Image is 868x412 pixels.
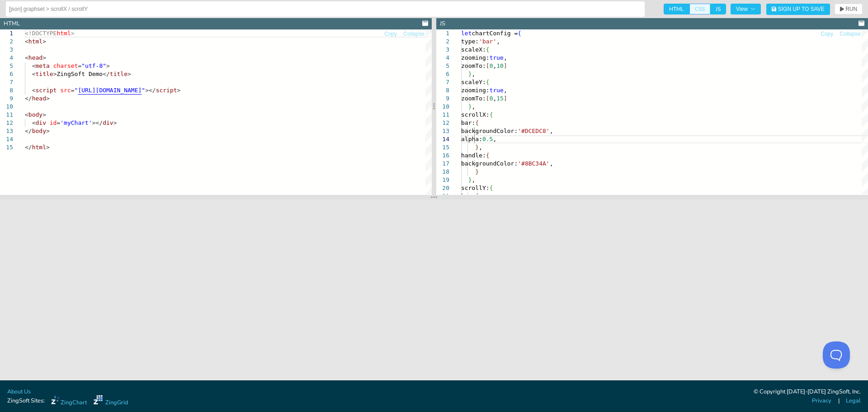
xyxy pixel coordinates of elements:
span: RUN [845,6,857,12]
div: 21 [436,192,449,200]
span: ZingSoft Demo [57,71,103,77]
span: > [46,128,50,134]
span: Copy [384,31,397,37]
button: Collapse [839,30,861,38]
span: > [53,71,57,77]
span: { [486,46,490,53]
span: 'myChart' [60,119,92,126]
iframe: Toggle Customer Support [823,341,850,369]
span: > [71,30,75,37]
span: " [142,87,145,94]
span: View [736,6,755,12]
span: </ [103,71,110,77]
span: 0.5 [482,136,493,142]
span: > [106,62,110,69]
div: 6 [436,70,449,78]
div: 19 [436,176,449,184]
span: | [838,397,840,405]
span: id [50,119,57,126]
span: head [32,95,46,102]
span: body [32,128,46,134]
button: Copy [384,30,397,38]
span: charset [53,62,78,69]
span: html [32,144,46,151]
span: 15 [496,95,504,102]
span: let [461,30,472,37]
span: , [472,176,475,183]
div: 5 [436,62,449,70]
div: 4 [436,54,449,62]
span: bar: [461,119,475,126]
span: , [504,54,507,61]
span: > [42,54,46,61]
span: { [490,111,493,118]
span: </ [25,128,32,134]
a: ZingGrid [94,395,128,407]
span: 10 [496,62,504,69]
div: 14 [436,135,449,143]
span: [ [486,95,490,102]
span: Collapse [403,31,425,37]
div: 11 [436,111,449,119]
span: 'bar' [479,38,496,45]
span: { [486,152,490,159]
span: true [490,54,504,61]
a: ZingChart [51,395,87,407]
div: 16 [436,152,449,160]
div: 2 [436,38,449,46]
span: , [496,38,500,45]
span: = [57,119,60,126]
span: alpha: [461,136,482,142]
span: type: [461,38,479,45]
span: " [75,87,78,94]
span: ] [504,95,507,102]
span: html [57,30,71,37]
span: > [113,119,117,126]
div: 1 [436,29,449,38]
button: RUN [835,4,863,14]
span: CSS [689,4,710,14]
span: { [490,185,493,191]
span: zooming: [461,87,490,94]
span: = [71,87,75,94]
span: , [479,144,482,151]
span: , [550,160,553,167]
button: Collapse [403,30,425,38]
span: } [475,144,479,151]
span: chartConfig = [472,30,518,37]
span: ZingSoft Sites: [7,397,45,405]
span: > [42,38,46,45]
span: = [78,62,81,69]
div: 9 [436,95,449,103]
span: scrollY: [461,185,490,191]
span: , [472,103,475,110]
span: scaleY: [461,79,486,85]
button: View [731,4,761,14]
span: '#DCEDC8' [518,128,549,134]
span: meta [35,62,49,69]
span: zooming: [461,54,490,61]
div: 10 [436,103,449,111]
span: [URL][DOMAIN_NAME] [78,87,142,94]
span: < [32,119,36,126]
span: < [25,111,28,118]
span: Copy [821,31,833,37]
div: 8 [436,86,449,95]
span: [ [486,62,490,69]
span: zoomTo: [461,95,486,102]
span: , [493,62,496,69]
span: html [28,38,42,45]
span: > [46,95,50,102]
div: 7 [436,78,449,86]
span: < [32,71,36,77]
span: } [468,71,472,77]
div: JS [440,19,445,28]
span: handle: [461,152,486,159]
span: Collapse [840,31,861,37]
span: ></ [92,119,103,126]
span: </ [25,144,32,151]
span: HTML [664,4,689,14]
span: > [42,111,46,118]
div: 17 [436,160,449,168]
span: ] [504,62,507,69]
